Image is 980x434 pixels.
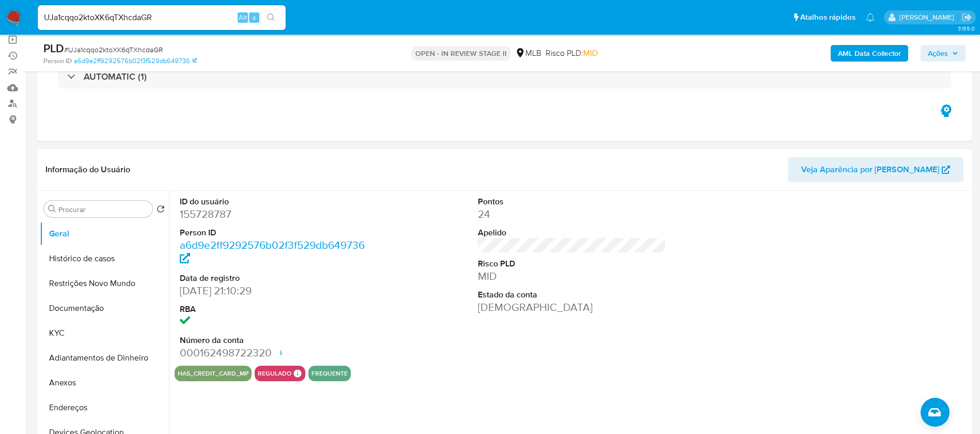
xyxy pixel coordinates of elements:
span: Ações [928,45,948,62]
b: PLD [43,40,64,56]
button: has_credit_card_mp [178,371,248,376]
input: Pesquise usuários ou casos... [38,11,286,24]
span: 3.155.0 [958,24,975,33]
dt: Número da conta [180,335,368,346]
dt: ID do usuário [180,196,368,207]
h3: AUTOMATIC (1) [84,71,147,82]
b: AML Data Collector [838,45,901,62]
button: Procurar [48,205,56,213]
dd: 155728787 [180,207,368,221]
button: Retornar ao pedido padrão [157,205,165,216]
button: Endereços [40,395,169,420]
dt: Data de registro [180,273,368,284]
dt: RBA [180,304,368,315]
dt: Pontos [478,196,666,207]
input: Procurar [58,205,148,214]
span: # UJa1cqqo2ktoXK6qTXhcdaGR [64,44,163,55]
dd: 24 [478,207,666,221]
dd: 000162498722320 [180,346,368,360]
span: Atalhos rápidos [800,12,855,23]
dd: [DEMOGRAPHIC_DATA] [478,300,666,315]
span: MID [583,47,598,59]
button: Veja Aparência por [PERSON_NAME] [788,157,963,182]
dt: Estado da conta [478,289,666,301]
button: AML Data Collector [831,45,908,62]
button: Restrições Novo Mundo [40,271,169,296]
button: Histórico de casos [40,246,169,271]
p: OPEN - IN REVIEW STAGE II [411,46,511,61]
button: frequente [312,371,348,376]
span: Alt [239,12,247,22]
dt: Person ID [180,227,368,238]
b: Person ID [43,56,72,66]
span: s [253,12,256,22]
button: Adiantamentos de Dinheiro [40,346,169,370]
div: AUTOMATIC (1) [58,65,951,88]
p: renata.fdelgado@mercadopago.com.br [899,12,958,22]
button: KYC [40,321,169,346]
a: a6d9e2ff9292576b02f3f529db649736 [180,237,365,267]
button: search-icon [260,10,282,25]
button: regulado [258,371,291,376]
dd: MID [478,269,666,283]
button: Geral [40,221,169,246]
button: Ações [921,45,966,62]
h1: Informação do Usuário [45,164,130,175]
a: Notificações [866,13,875,22]
span: Veja Aparência por [PERSON_NAME] [801,157,939,182]
div: MLB [515,48,541,59]
a: Sair [961,12,972,23]
dt: Risco PLD [478,258,666,270]
dt: Apelido [478,227,666,238]
a: a6d9e2ff9292576b02f3f529db649736 [74,56,197,66]
dd: [DATE] 21:10:29 [180,283,368,298]
button: Documentação [40,296,169,321]
span: Risco PLD: [546,48,598,59]
button: Anexos [40,370,169,395]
